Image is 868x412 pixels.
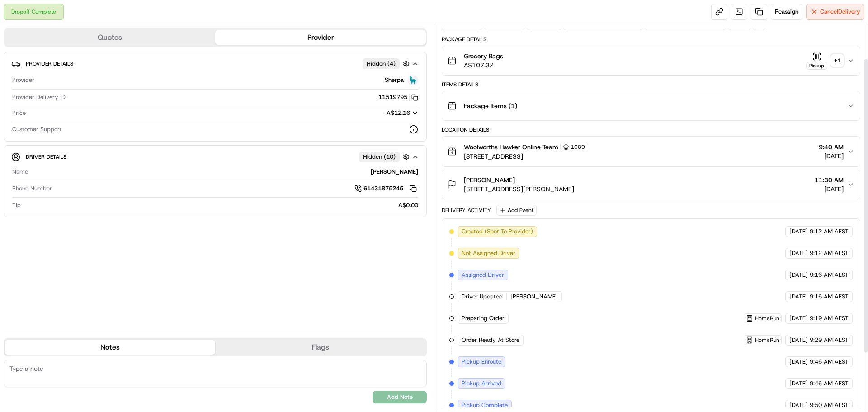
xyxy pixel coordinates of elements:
img: sherpa_logo.png [407,75,418,85]
span: Created (Sent To Provider) [462,227,533,236]
span: Pylon [90,153,109,160]
span: Pickup Arrived [462,379,501,388]
span: 1089 [571,143,585,151]
button: Hidden (4) [363,58,412,69]
a: Powered byPylon [64,153,109,160]
span: 9:29 AM AEST [810,336,849,344]
span: Driver Updated [462,293,503,301]
button: A$12.16 [339,109,418,117]
span: 61431875245 [363,185,403,193]
span: [DATE] [819,152,844,161]
span: 9:50 AM AEST [810,401,849,409]
button: Start new chat [154,89,165,100]
span: Pickup Enroute [462,358,501,366]
span: [DATE] [789,271,808,279]
span: [DATE] [789,358,808,366]
span: Assigned Driver [462,271,504,279]
span: [DATE] [789,336,808,344]
div: 📗 [9,132,16,139]
button: Flags [215,340,426,355]
span: [DATE] [789,379,808,388]
div: Pickup [806,62,827,70]
button: Pickup [806,52,827,70]
button: Add Event [496,205,537,216]
button: Quotes [5,30,215,45]
span: Hidden ( 10 ) [363,153,396,161]
button: Provider [215,30,426,45]
button: Reassign [771,4,802,20]
span: [STREET_ADDRESS][PERSON_NAME] [464,185,574,194]
span: API Documentation [85,131,145,140]
span: Provider Delivery ID [12,93,66,101]
span: Order Ready At Store [462,336,519,344]
span: Woolworths Hawker Online Team [464,142,558,152]
a: 61431875245 [354,184,418,194]
span: Not Assigned Driver [462,249,515,257]
span: 9:46 AM AEST [810,379,849,388]
span: Driver Details [26,153,66,161]
span: Preparing Order [462,314,505,322]
span: [DATE] [789,249,808,257]
span: Provider Details [26,60,73,67]
span: 9:40 AM [819,142,844,152]
span: [DATE] [789,227,808,236]
span: [DATE] [789,401,808,409]
button: Woolworths Hawker Online Team1089[STREET_ADDRESS]9:40 AM[DATE] [442,137,860,166]
button: Provider DetailsHidden (4) [11,56,419,71]
button: Package Items (1) [442,91,860,120]
button: Notes [5,340,215,355]
span: HomeRun [755,336,779,344]
span: Price [12,109,26,117]
input: Clear [24,58,149,68]
span: Package Items ( 1 ) [464,101,517,110]
div: Items Details [442,81,860,88]
span: Sherpa [385,76,404,84]
span: Tip [12,201,21,209]
button: Hidden (10) [359,151,412,162]
span: A$12.16 [387,109,410,117]
span: [DATE] [789,314,808,322]
span: 9:46 AM AEST [810,358,849,366]
span: Provider [12,76,34,84]
span: Knowledge Base [18,131,69,140]
span: Reassign [775,8,798,16]
div: [PERSON_NAME] [32,168,418,176]
a: 💻API Documentation [73,128,149,144]
div: Start new chat [31,86,148,95]
span: Name [12,168,28,176]
button: [PERSON_NAME][STREET_ADDRESS][PERSON_NAME]11:30 AM[DATE] [442,170,860,199]
span: A$107.32 [464,61,503,70]
button: Driver DetailsHidden (10) [11,149,419,164]
span: Grocery Bags [464,52,503,61]
span: [PERSON_NAME] [510,293,558,301]
span: Cancel Delivery [820,8,860,16]
span: 11:30 AM [815,175,844,185]
button: Pickup+1 [806,52,844,70]
span: 9:16 AM AEST [810,293,849,301]
div: Package Details [442,36,860,43]
span: 9:16 AM AEST [810,271,849,279]
span: [DATE] [789,293,808,301]
span: Hidden ( 4 ) [367,60,396,68]
div: Location Details [442,126,860,133]
span: HomeRun [755,315,779,322]
span: 9:12 AM AEST [810,249,849,257]
span: [STREET_ADDRESS] [464,152,588,161]
img: Nash [9,9,27,27]
img: 1736555255976-a54dd68f-1ca7-489b-9aae-adbdc363a1c4 [9,86,25,103]
div: We're available if you need us! [31,95,114,103]
span: Pickup Complete [462,401,508,409]
div: 💻 [76,132,84,139]
button: 11519795 [378,93,418,101]
button: Grocery BagsA$107.32Pickup+1 [442,46,860,75]
a: 📗Knowledge Base [5,128,73,144]
span: Phone Number [12,185,52,193]
span: [PERSON_NAME] [464,175,515,185]
div: + 1 [831,54,844,67]
span: 9:19 AM AEST [810,314,849,322]
span: [DATE] [815,185,844,194]
span: 9:12 AM AEST [810,227,849,236]
button: CancelDelivery [806,4,864,20]
span: Customer Support [12,125,62,133]
div: A$0.00 [24,201,418,209]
